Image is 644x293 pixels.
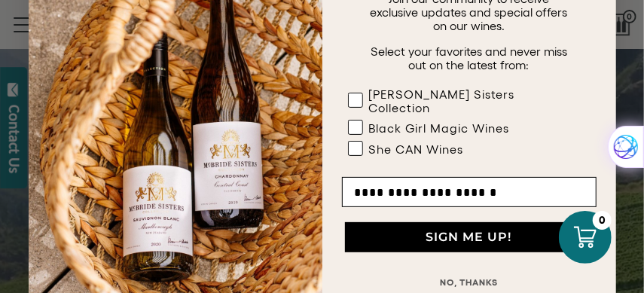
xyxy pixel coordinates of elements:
div: She CAN Wines [369,142,464,156]
button: SIGN ME UP! [345,222,594,252]
div: [PERSON_NAME] Sisters Collection [369,87,566,114]
div: 0 [593,211,612,230]
span: Select your favorites and never miss out on the latest from: [371,44,567,72]
div: Black Girl Magic Wines [369,121,510,135]
input: Email [342,177,597,207]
